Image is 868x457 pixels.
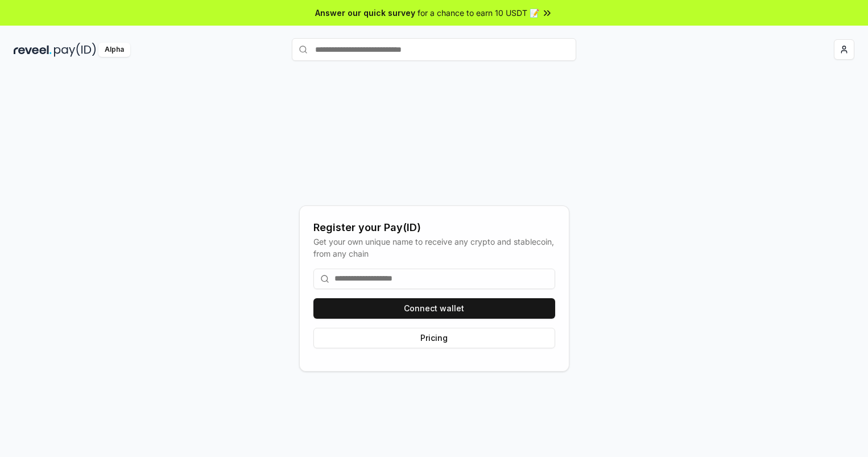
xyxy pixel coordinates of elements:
button: Connect wallet [313,298,555,319]
img: pay_id [54,43,96,57]
div: Alpha [98,43,130,57]
div: Register your Pay(ID) [313,220,555,236]
button: Pricing [313,328,555,348]
img: reveel_dark [14,43,52,57]
span: Answer our quick survey [315,7,415,19]
span: for a chance to earn 10 USDT 📝 [418,7,539,19]
div: Get your own unique name to receive any crypto and stablecoin, from any chain [313,236,555,260]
